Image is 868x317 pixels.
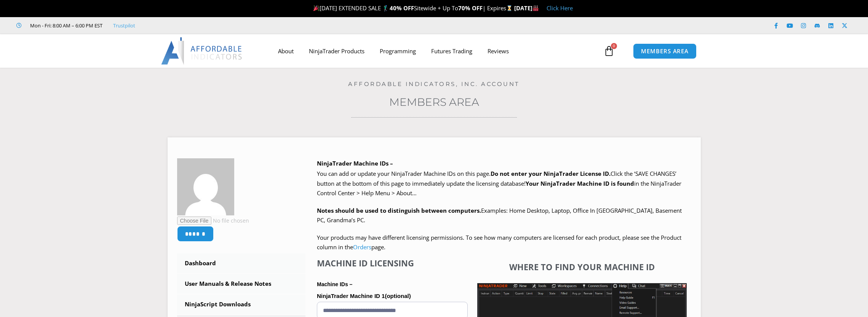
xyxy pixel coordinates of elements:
[491,170,611,177] b: Do not enter your NinjaTrader License ID.
[312,4,514,12] span: [DATE] EXTENDED SALE 🏌️‍♂️ Sitewide + Up To | Expires
[390,4,414,12] strong: 40% OFF
[177,295,306,314] a: NinjaScript Downloads
[161,37,243,65] img: LogoAI | Affordable Indicators – NinjaTrader
[270,42,301,60] a: About
[317,290,468,302] label: NinjaTrader Machine ID 1
[301,42,372,60] a: NinjaTrader Products
[633,43,697,59] a: MEMBERS AREA
[507,5,512,11] img: ⌛
[270,42,602,60] nav: Menu
[547,4,573,12] a: Click Here
[113,21,135,30] a: Trustpilot
[177,158,234,215] img: 3e961ded3c57598c38b75bad42f30339efeb9c3e633a926747af0a11817a7dee
[477,262,687,272] h4: Where to find your Machine ID
[317,234,681,251] span: Your products may have different licensing permissions. To see how many computers are licensed fo...
[514,4,539,12] strong: [DATE]
[313,5,319,11] img: 🎉
[317,170,681,197] span: Click the ‘SAVE CHANGES’ button at the bottom of this page to immediately update the licensing da...
[385,293,411,299] span: (optional)
[592,40,626,62] a: 0
[317,170,491,177] span: You can add or update your NinjaTrader Machine IDs on this page.
[177,253,306,273] a: Dashboard
[458,4,483,12] strong: 70% OFF
[317,159,393,167] b: NinjaTrader Machine IDs –
[611,43,617,49] span: 0
[317,207,481,214] strong: Notes should be used to distinguish between computers.
[424,42,480,60] a: Futures Trading
[177,274,306,294] a: User Manuals & Release Notes
[372,42,424,60] a: Programming
[317,281,352,287] strong: Machine IDs –
[533,5,539,11] img: 🏭
[317,258,468,268] h4: Machine ID Licensing
[28,21,102,30] span: Mon - Fri: 8:00 AM – 6:00 PM EST
[526,180,634,187] strong: Your NinjaTrader Machine ID is found
[353,243,371,251] a: Orders
[641,48,689,54] span: MEMBERS AREA
[348,80,520,88] a: Affordable Indicators, Inc. Account
[317,207,682,224] span: Examples: Home Desktop, Laptop, Office In [GEOGRAPHIC_DATA], Basement PC, Grandma’s PC.
[389,96,479,108] a: Members Area
[480,42,516,60] a: Reviews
